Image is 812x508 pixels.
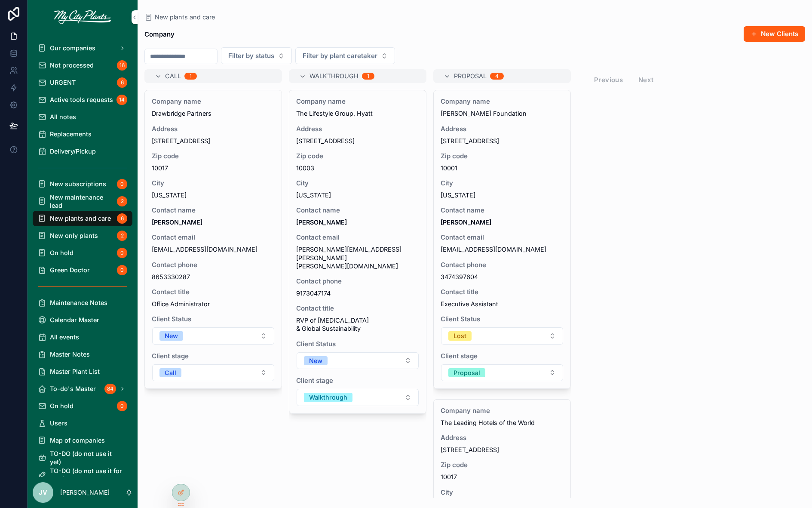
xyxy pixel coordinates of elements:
span: Company name [441,97,564,106]
button: Select Button [441,327,563,345]
span: Not processed [50,61,94,69]
span: [PERSON_NAME] Foundation [441,109,564,117]
span: New maintenance lead [50,193,113,209]
span: Contact phone [296,277,419,286]
span: Drawbridge Partners [152,109,275,117]
span: Our companies [50,44,95,52]
span: City [152,179,275,188]
div: 0 [117,265,127,275]
span: [STREET_ADDRESS] [152,137,275,145]
a: TO-DO (do not use it yet) [33,450,132,465]
a: To-do's Master84 [33,381,132,397]
span: Delivery/Pickup [50,147,96,155]
a: Replacements [33,126,132,142]
a: Not processed16 [33,58,132,73]
span: Contact name [152,206,275,215]
span: Zip code [441,152,564,160]
div: 0 [117,401,127,411]
span: 3474397604 [441,273,564,281]
a: Users [33,416,132,431]
span: Client Status [441,315,564,323]
span: The Leading Hotels of the World [441,419,564,427]
a: New only plants2 [33,228,132,243]
div: 1 [190,73,192,80]
span: Zip code [152,152,275,160]
div: Walkthrough [309,393,347,402]
span: Contact title [296,304,419,313]
span: RVP of [MEDICAL_DATA] & Global Sustainability [296,316,419,333]
span: Master Plant List [50,367,100,376]
a: New Clients [744,26,805,42]
div: Proposal [453,368,480,378]
span: Walkthrough [309,72,359,81]
button: Select Button [295,47,395,64]
span: Zip code [296,152,419,160]
span: On hold [50,249,74,257]
a: URGENT6 [33,75,132,90]
a: Delivery/Pickup [33,144,132,159]
span: Contact title [441,288,564,296]
a: New maintenance lead2 [33,194,132,209]
span: Address [152,125,275,133]
div: Lost [453,331,466,341]
strong: [PERSON_NAME] [152,219,202,226]
div: 0 [117,248,127,258]
span: New plants and care [50,214,111,222]
span: 9173047174 [296,289,419,297]
button: Select Button [152,327,274,345]
span: Green Doctor [50,266,90,274]
span: Replacements [50,130,92,138]
span: Calendar Master [50,316,99,324]
a: TO-DO (do not use it for now) [33,467,132,483]
div: New [165,331,178,341]
span: Contact email [296,233,419,242]
div: 16 [117,60,127,71]
span: Filter by status [228,51,274,60]
h1: Company [144,30,175,39]
a: Maintenance Notes [33,295,132,311]
span: JV [39,488,47,498]
span: [US_STATE] [441,191,564,199]
span: TO-DO (do not use it for now) [50,467,124,483]
span: All notes [50,113,76,121]
span: Contact email [152,233,275,242]
span: 10003 [296,164,419,172]
a: Company nameThe Lifestyle Group, HyattAddress[STREET_ADDRESS]Zip code10003City[US_STATE]Contact n... [289,90,426,413]
button: Select Button [152,364,274,382]
span: Client stage [152,352,275,360]
span: 10001 [441,164,564,172]
a: Master Notes [33,347,132,362]
span: Contact name [441,206,564,215]
span: Contact phone [441,261,564,269]
span: [US_STATE] [152,191,275,199]
span: Client Status [296,340,419,348]
a: All notes [33,109,132,125]
a: Company nameDrawbridge PartnersAddress[STREET_ADDRESS]Zip code10017City[US_STATE]Contact name[PER... [144,90,282,389]
a: Our companies [33,40,132,56]
a: Green Doctor0 [33,262,132,278]
a: New subscriptions0 [33,176,132,192]
span: Executive Assistant [441,300,564,308]
a: All events [33,329,132,345]
div: 1 [367,73,369,80]
span: Zip code [441,461,564,469]
strong: [PERSON_NAME] [296,219,347,226]
a: Active tools requests14 [33,92,132,108]
span: Address [441,125,564,133]
span: On hold [50,402,74,410]
span: 10017 [152,164,275,172]
span: [EMAIL_ADDRESS][DOMAIN_NAME] [441,245,564,253]
span: City [441,488,564,497]
strong: [PERSON_NAME] [441,219,491,226]
a: New plants and care [144,13,215,22]
span: Client stage [296,376,419,385]
span: Office Administrator [152,300,275,308]
span: [STREET_ADDRESS] [296,137,419,145]
span: All events [50,333,79,341]
a: Master Plant List [33,364,132,379]
a: Company name[PERSON_NAME] FoundationAddress[STREET_ADDRESS]Zip code10001City[US_STATE]Contact nam... [433,90,571,389]
a: Map of companies [33,433,132,448]
span: Active tools requests [50,95,113,104]
span: [US_STATE] [296,191,419,199]
span: [EMAIL_ADDRESS][DOMAIN_NAME] [152,245,275,253]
